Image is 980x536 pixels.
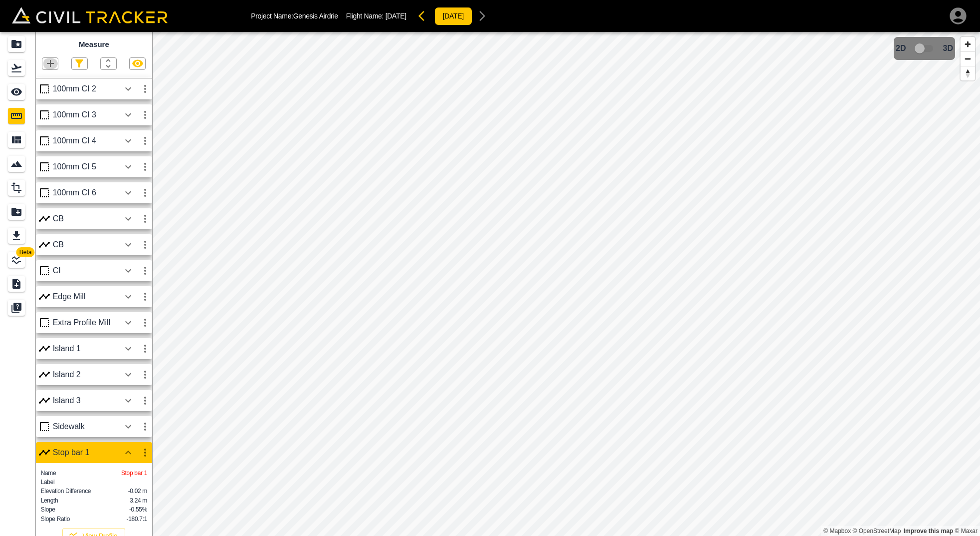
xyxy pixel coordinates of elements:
[943,44,953,53] span: 3D
[955,528,978,535] a: Maxar
[961,66,975,80] button: Reset bearing to north
[386,12,406,20] span: [DATE]
[961,37,975,51] button: Zoom in
[904,528,953,535] a: Map feedback
[823,528,851,535] a: Mapbox
[853,528,901,535] a: OpenStreetMap
[251,12,338,20] p: Project Name: Genesis Airdrie
[896,44,906,53] span: 2D
[346,12,406,20] p: Flight Name:
[12,7,168,23] img: Civil Tracker
[961,51,975,66] button: Zoom out
[910,39,939,58] span: 3D model not uploaded yet
[434,7,472,25] button: [DATE]
[152,32,980,536] canvas: Map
